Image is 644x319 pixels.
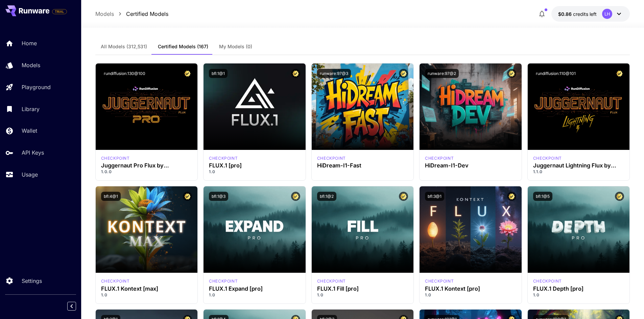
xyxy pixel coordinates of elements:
div: LH [602,9,612,19]
button: rundiffusion:130@100 [101,69,148,78]
button: bfl:1@1 [209,69,228,78]
p: 1.0 [209,169,300,175]
button: Collapse sidebar [67,302,76,311]
p: Library [22,105,40,113]
p: Settings [22,277,42,285]
p: API Keys [22,149,44,157]
p: 1.0 [209,292,300,298]
p: checkpoint [209,278,238,284]
div: Collapse sidebar [72,300,81,312]
p: 1.0 [425,292,516,298]
button: bfl:1@3 [209,192,228,201]
h3: FLUX.1 Kontext [pro] [425,286,516,292]
h3: HiDream-I1-Fast [317,162,408,169]
p: 1.0 [317,292,408,298]
nav: breadcrumb [95,10,168,18]
p: Models [22,61,40,69]
p: checkpoint [533,278,562,284]
span: Add your payment card to enable full platform functionality. [52,7,67,16]
p: Home [22,39,37,47]
a: Models [95,10,114,18]
button: runware:97@2 [425,69,459,78]
h3: Juggernaut Pro Flux by RunDiffusion [101,162,192,169]
h3: FLUX.1 Expand [pro] [209,286,300,292]
span: My Models (0) [219,44,252,50]
p: checkpoint [425,278,454,284]
div: fluxpro [317,278,346,284]
h3: FLUX.1 Depth [pro] [533,286,624,292]
div: FLUX.1 D [101,155,130,161]
p: checkpoint [533,155,562,161]
div: HiDream Fast [317,155,346,161]
button: bfl:4@1 [101,192,121,201]
div: FLUX.1 D [533,155,562,161]
h3: FLUX.1 [pro] [209,162,300,169]
a: Certified Models [126,10,168,18]
p: 1.1.0 [533,169,624,175]
p: Playground [22,83,51,91]
p: checkpoint [209,155,238,161]
div: FLUX.1 Kontext [max] [101,278,130,284]
div: fluxpro [209,278,238,284]
button: Certified Model – Vetted for best performance and includes a commercial license. [615,69,624,78]
p: checkpoint [317,155,346,161]
button: bfl:1@2 [317,192,336,201]
p: 1.0 [101,292,192,298]
button: bfl:1@5 [533,192,552,201]
p: 1.0 [533,292,624,298]
span: credits left [573,11,597,17]
span: $0.86 [558,11,573,17]
button: Certified Model – Vetted for best performance and includes a commercial license. [399,69,408,78]
span: TRIAL [52,9,67,14]
button: Certified Model – Vetted for best performance and includes a commercial license. [183,69,192,78]
button: $0.8597LH [551,6,630,22]
button: bfl:3@1 [425,192,444,201]
div: fluxpro [533,278,562,284]
button: Certified Model – Vetted for best performance and includes a commercial license. [291,192,300,201]
p: checkpoint [317,278,346,284]
button: Certified Model – Vetted for best performance and includes a commercial license. [183,192,192,201]
button: runware:97@3 [317,69,351,78]
div: fluxpro [209,155,238,161]
p: Wallet [22,127,37,135]
h3: FLUX.1 Kontext [max] [101,286,192,292]
span: Certified Models (167) [158,44,208,50]
span: All Models (312,531) [101,44,147,50]
button: Certified Model – Vetted for best performance and includes a commercial license. [291,69,300,78]
p: checkpoint [101,155,130,161]
button: Certified Model – Vetted for best performance and includes a commercial license. [399,192,408,201]
div: $0.8597 [558,10,597,18]
h3: Juggernaut Lightning Flux by RunDiffusion [533,162,624,169]
p: 1.0.0 [101,169,192,175]
p: Usage [22,170,38,179]
button: rundiffusion:110@101 [533,69,578,78]
div: HiDream Dev [425,155,454,161]
button: Certified Model – Vetted for best performance and includes a commercial license. [615,192,624,201]
button: Certified Model – Vetted for best performance and includes a commercial license. [507,69,516,78]
h3: FLUX.1 Fill [pro] [317,286,408,292]
div: FLUX.1 Kontext [pro] [425,278,454,284]
button: Certified Model – Vetted for best performance and includes a commercial license. [507,192,516,201]
p: checkpoint [101,278,130,284]
p: checkpoint [425,155,454,161]
h3: HiDream-I1-Dev [425,162,516,169]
